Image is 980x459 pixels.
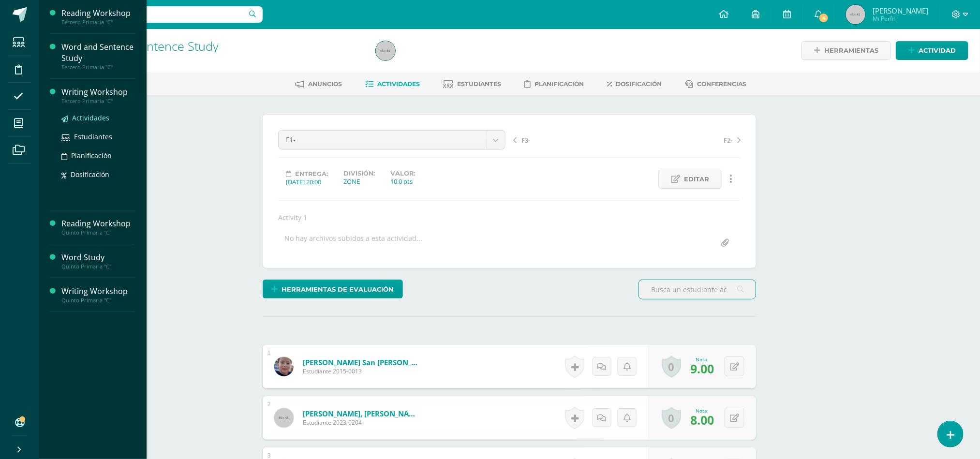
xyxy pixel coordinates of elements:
[61,297,135,304] div: Quinto Primaria "C"
[286,131,479,149] span: F1-
[61,112,135,123] a: Actividades
[690,412,714,428] span: 8.00
[690,356,714,363] div: Nota:
[376,41,395,60] img: 45x45
[71,170,109,179] span: Dosificación
[61,19,135,26] div: Tercero Primaria "C"
[75,39,364,53] h1: Word and Sentence Study
[684,170,709,188] span: Editar
[274,408,294,428] img: 45x45
[61,131,135,142] a: Estudiantes
[286,178,328,186] div: [DATE] 20:00
[72,113,109,122] span: Actividades
[61,263,135,270] div: Quinto Primaria "C"
[61,42,135,64] div: Word and Sentence Study
[303,418,419,427] span: Estudiante 2023-0204
[608,76,662,92] a: Dosificación
[525,76,584,92] a: Planificación
[390,177,415,186] div: 10.0 pts
[61,87,135,98] div: Writing Workshop
[873,6,928,15] span: [PERSON_NAME]
[45,6,263,23] input: Busca un usuario...
[818,13,829,23] span: 4
[61,169,135,180] a: Dosificación
[309,80,342,88] span: Anuncios
[919,42,956,59] span: Actividad
[521,136,530,145] span: F3-
[378,80,420,88] span: Actividades
[61,8,135,19] div: Reading Workshop
[303,357,419,367] a: [PERSON_NAME] San [PERSON_NAME], [PERSON_NAME]
[303,367,419,375] span: Estudiante 2015-0013
[662,407,681,429] a: 0
[685,76,747,92] a: Conferencias
[75,38,219,54] a: Word and Sentence Study
[274,357,294,376] img: 32313db6772b111f7cdcca771d4e5be9.png
[61,8,135,26] a: Reading WorkshopTercero Primaria "C"
[61,218,135,229] div: Reading Workshop
[896,41,968,60] a: Actividad
[627,135,741,145] a: F2-
[535,80,584,88] span: Planificación
[279,131,505,149] a: F1-
[71,151,112,160] span: Planificación
[698,80,747,88] span: Conferencias
[724,136,732,145] span: F2-
[662,355,681,378] a: 0
[61,229,135,236] div: Quinto Primaria "C"
[61,64,135,71] div: Tercero Primaria "C"
[296,76,342,92] a: Anuncios
[639,280,756,299] input: Busca un estudiante aquí...
[274,213,744,222] div: Activity 1
[74,132,112,141] span: Estudiantes
[690,360,714,377] span: 9.00
[303,409,419,418] a: [PERSON_NAME], [PERSON_NAME]
[61,252,135,270] a: Word StudyQuinto Primaria "C"
[61,42,135,71] a: Word and Sentence StudyTercero Primaria "C"
[366,76,420,92] a: Actividades
[61,252,135,263] div: Word Study
[846,5,865,24] img: 45x45
[284,234,422,252] div: No hay archivos subidos a esta actividad...
[458,80,502,88] span: Estudiantes
[343,177,375,186] div: ZONE
[61,286,135,304] a: Writing WorkshopQuinto Primaria "C"
[295,170,328,178] span: Entrega:
[444,76,502,92] a: Estudiantes
[390,170,415,177] label: Valor:
[824,42,878,59] span: Herramientas
[873,15,928,23] span: Mi Perfil
[282,281,394,298] span: Herramientas de evaluación
[61,98,135,104] div: Tercero Primaria "C"
[75,53,364,62] div: Tercero Primaria 'C'
[61,286,135,297] div: Writing Workshop
[690,407,714,414] div: Nota:
[61,87,135,104] a: Writing WorkshopTercero Primaria "C"
[61,150,135,161] a: Planificación
[802,41,891,60] a: Herramientas
[513,135,627,145] a: F3-
[263,280,403,298] a: Herramientas de evaluación
[61,218,135,236] a: Reading WorkshopQuinto Primaria "C"
[616,80,662,88] span: Dosificación
[343,170,375,177] label: División:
